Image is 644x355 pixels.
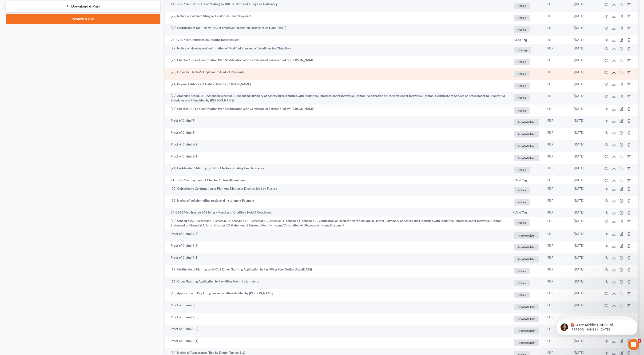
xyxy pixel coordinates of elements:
[514,244,539,250] span: Proof of Claim
[513,339,540,347] a: Proof of Claim
[513,94,540,101] a: Notice
[570,164,599,176] td: [DATE]
[544,116,570,128] td: PDF
[513,178,540,182] a: + Add Tag
[570,44,599,56] td: [DATE]
[165,80,509,92] td: [24] Payment Advices of Debtor, filed by [PERSON_NAME]
[165,289,509,301] td: [15] Application to Pay Filing Fee in Installments filed by [PERSON_NAME]
[514,47,531,53] span: Hearing
[513,39,527,42] button: + Add Tag
[514,304,539,310] span: Proof of Claim
[544,152,570,164] td: PDF
[165,56,509,68] td: [26] Chapter 13 Pre-Confirmation Plan Modification with Certificate of Service filed by [PERSON_N...
[165,128,509,140] td: Proof of Claim [6]
[513,303,540,311] a: Proof of Claim
[514,71,530,77] span: Notice
[570,289,599,301] td: [DATE]
[165,230,509,242] td: Proof of Claim [4-3]
[514,26,530,33] span: Notice
[513,327,540,335] a: Proof of Claim
[544,140,570,152] td: PDF
[570,301,599,313] td: [DATE]
[165,152,509,164] td: Proof of Claim [5-1]
[570,128,599,140] td: [DATE]
[514,219,530,226] span: Notice
[514,256,539,262] span: Proof of Claim
[544,12,570,24] td: PDF
[544,230,570,242] td: PDF
[544,301,570,313] td: PDF
[514,187,530,194] span: Notice
[20,14,80,55] span: 🚨ATTN: Middle District of [US_STATE] The court has added a new Credit Counseling Field that we ne...
[6,1,160,12] a: Download & Print
[165,196,509,208] td: [19] Notice of deficient filing re: Second Installment Payment
[513,82,540,90] a: Notice
[544,253,570,265] td: PDF
[165,313,509,325] td: Proof of Claim [2-3]
[544,68,570,80] td: PDF
[165,265,509,277] td: [17] Certificate of Mailing by BNC of Order Granting Application to Pay Filing Fees Notice Date [...
[513,70,540,78] a: Notice
[165,12,509,24] td: [29] Notice of deficient filing re: Final Installment Payment
[514,131,539,137] span: Proof of Claim
[544,56,570,68] td: PDF
[570,208,599,217] td: [DATE]
[165,36,509,44] td: 24-59667-lrc Confirmation Hearing Rescheduled
[513,279,540,287] a: Notice
[513,186,540,194] a: Notice
[514,167,530,173] span: Notice
[544,36,570,44] td: PDF
[513,38,540,42] a: + Add Tag
[513,26,540,33] a: Notice
[513,211,527,214] button: + Add Tag
[544,164,570,176] td: PDF
[570,24,599,36] td: [DATE]
[513,291,540,299] a: Notice
[570,217,599,230] td: [DATE]
[165,44,509,56] td: [27] Notice of Hearing on Confirmation of Modified Plan and of Deadlines for Objections
[544,265,570,277] td: PDF
[513,154,540,162] a: Proof of Claim
[165,68,509,80] td: [25] Order for Debtor's Employer to Deduct Payments
[513,255,540,263] a: Proof of Claim
[513,2,540,10] a: Notice
[544,196,570,208] td: PDF
[513,14,540,22] a: Notice
[513,46,540,54] a: Hearing
[514,3,530,9] span: Notice
[570,56,599,68] td: [DATE]
[570,105,599,117] td: [DATE]
[514,292,530,298] span: Notice
[544,24,570,36] td: PDF
[513,130,540,138] a: Proof of Claim
[544,277,570,289] td: PDF
[165,105,509,117] td: [23] Chapter 13 Pre-Confirmation Plan Modification with Certificate of Service filed by [PERSON_N...
[570,152,599,164] td: [DATE]
[513,267,540,275] a: Notice
[165,176,509,184] td: 24-59667-lrc Payment of Chapter 13 Installment Fee
[544,176,570,184] td: PDF
[165,337,509,349] td: Proof of Claim [2-1]
[544,217,570,230] td: PDF
[514,119,539,125] span: Proof of Claim
[514,232,539,239] span: Proof of Claim
[570,92,599,105] td: [DATE]
[570,176,599,184] td: [DATE]
[165,140,509,152] td: Proof of Claim [5-2]
[550,309,644,342] iframe: Intercom notifications message
[638,339,641,343] span: 6
[544,80,570,92] td: PDF
[513,118,540,126] a: Proof of Claim
[514,59,530,65] span: Notice
[165,253,509,265] td: Proof of Claim [4-1]
[514,268,530,274] span: Notice
[544,208,570,217] td: PDF
[20,18,81,22] p: Message from Katie, sent 3w ago
[165,217,509,230] td: [18] Schedule A/B , Schedule C , Schedule D , Schedule E/F , Schedule G , Schedule H , Schedule I...
[165,116,509,128] td: Proof of Claim [7]
[544,325,570,337] td: PDF
[570,68,599,80] td: [DATE]
[513,166,540,174] a: Notice
[544,337,570,349] td: PDF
